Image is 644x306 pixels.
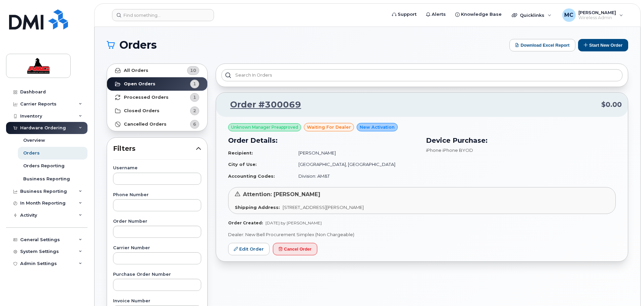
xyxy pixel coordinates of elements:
[107,64,207,77] a: All Orders10
[193,107,196,114] span: 2
[107,104,207,118] a: Closed Orders2
[228,173,275,179] strong: Accounting Codes:
[235,205,280,210] strong: Shipping Address:
[228,220,263,225] strong: Order Created:
[113,219,201,224] label: Order Number
[228,162,257,167] strong: City of Use:
[292,159,418,170] td: [GEOGRAPHIC_DATA], [GEOGRAPHIC_DATA]
[107,91,207,104] a: Processed Orders1
[124,95,169,100] strong: Processed Orders
[113,272,201,277] label: Purchase Order Number
[113,166,201,170] label: Username
[190,67,196,74] span: 10
[193,94,196,100] span: 1
[360,124,395,130] span: New Activation
[228,231,616,238] p: Dealer: New Bell Procurement Simplex (Non Chargeable)
[601,100,622,110] span: $0.00
[228,243,270,255] a: Edit Order
[222,99,301,111] a: Order #300069
[124,81,155,87] strong: Open Orders
[578,39,628,51] button: Start New Order
[292,170,418,182] td: Division: AM&T
[124,122,167,127] strong: Cancelled Orders
[113,193,201,197] label: Phone Number
[292,147,418,159] td: [PERSON_NAME]
[113,299,201,303] label: Invoice Number
[193,81,196,87] span: 1
[307,124,351,130] span: waiting for dealer
[283,205,364,210] span: [STREET_ADDRESS][PERSON_NAME]
[509,39,575,51] button: Download Excel Report
[124,68,148,73] strong: All Orders
[228,150,253,156] strong: Recipient:
[221,69,622,81] input: Search in orders
[113,246,201,250] label: Carrier Number
[124,108,159,114] strong: Closed Orders
[228,135,418,145] h3: Order Details:
[243,191,320,198] span: Attention: [PERSON_NAME]
[107,77,207,91] a: Open Orders1
[273,243,317,255] button: Cancel Order
[107,118,207,131] a: Cancelled Orders6
[426,147,473,153] span: iPhone iPhone BYOD
[265,220,322,225] span: [DATE] by [PERSON_NAME]
[193,121,196,127] span: 6
[426,135,616,145] h3: Device Purchase:
[113,144,196,154] span: Filters
[231,124,298,130] span: Unknown Manager Preapproved
[119,40,157,50] span: Orders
